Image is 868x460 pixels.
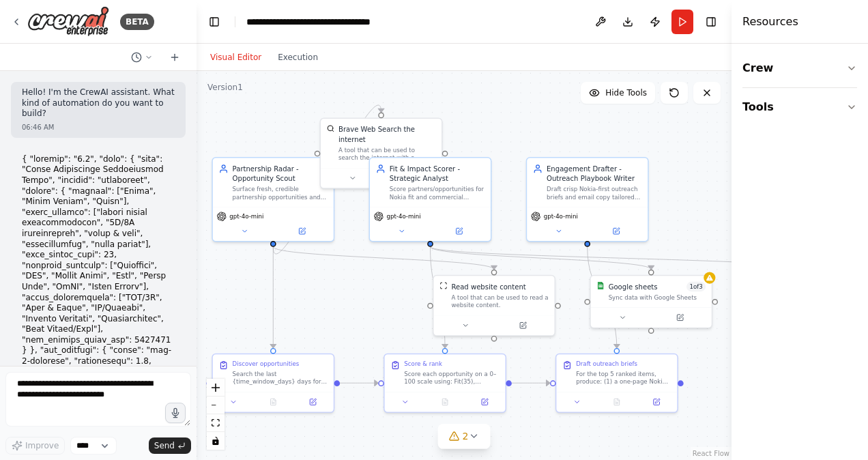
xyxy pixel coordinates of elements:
[609,293,706,302] div: Sync data with Google Sheets
[246,15,371,29] nav: breadcrumb
[596,396,637,407] button: No output available
[164,49,186,66] button: Start a new chat
[268,246,499,269] g: Edge from 6573c031-6127-4c00-9db3-a50acbf59471 to be88ada7-fd0d-469e-9d76-2f232e190541
[120,14,154,30] div: BETA
[609,282,658,291] div: Google sheets
[5,437,65,455] button: Improve
[467,396,501,407] button: Open in side panel
[451,282,525,291] div: Read website content
[386,212,420,220] span: gpt-4o-mini
[588,225,643,237] button: Open in side panel
[390,186,485,201] div: Score partners/opportunities for Nokia fit and commercial impact using a clear, transparent rubri...
[526,157,649,242] div: Engagement Drafter - Outreach Playbook WriterDraft crisp Nokia-first outreach briefs and email co...
[207,397,225,414] button: zoom out
[596,282,605,290] img: Google Sheets
[207,432,225,450] button: toggle interactivity
[576,370,671,386] div: For the top 5 ranked items, produce: (1) a one-page Nokia exec brief, and (2) a first-touch email...
[233,186,328,201] div: Surface fresh, credible partnership opportunities and related tenders/programs in {markets} acros...
[576,360,637,369] div: Draft outreach briefs
[438,424,491,449] button: 2
[207,414,225,432] button: fit view
[369,157,492,242] div: Fit & Impact Scorer - Strategic AnalystScore partners/opportunities for Nokia fit and commercial ...
[555,354,678,413] div: Draft outreach briefsFor the top 5 ranked items, produce: (1) a one-page Nokia exec brief, and (2...
[270,49,326,66] button: Execution
[338,146,435,162] div: A tool that can be used to search the internet with a search_query.
[463,429,469,443] span: 2
[433,275,555,336] div: ScrapeWebsiteToolRead website contentA tool that can be used to read a website content.
[207,379,225,450] div: React Flow controls
[229,212,263,220] span: gpt-4o-mini
[296,396,330,407] button: Open in side panel
[165,403,186,423] button: Click to speak your automation idea
[126,49,158,66] button: Switch to previous chat
[425,246,450,347] g: Edge from 68997ffb-6a0d-4fa0-a66d-2e9c5e4ada2f to c348b2e8-2658-47f2-af09-8f9a4d19cb68
[652,312,708,324] button: Open in side panel
[233,370,328,386] div: Search the last {time_window_days} days for partnership/tender signals in {markets} across {focus...
[22,87,175,119] p: Hello! I'm the CrewAI assistant. What kind of automation do you want to build?
[320,117,443,188] div: BraveSearchToolBrave Web Search the internetA tool that can be used to search the internet with a...
[22,122,175,132] div: 06:46 AM
[742,49,857,87] button: Crew
[340,378,378,388] g: Edge from a34fa0d8-cb40-4a55-aab3-9f612fbba821 to c348b2e8-2658-47f2-af09-8f9a4d19cb68
[605,87,647,98] span: Hide Tools
[583,246,622,347] g: Edge from 8c11dd0b-ebab-454c-b9ce-8ed5f220aa20 to ae0ef179-f7f7-44be-82ad-409c4c276119
[154,440,175,451] span: Send
[268,246,278,347] g: Edge from 6573c031-6127-4c00-9db3-a50acbf59471 to a34fa0d8-cb40-4a55-aab3-9f612fbba821
[425,246,813,269] g: Edge from 68997ffb-6a0d-4fa0-a66d-2e9c5e4ada2f to 063d2776-33d4-4020-a79f-8ca3a1ea9ef1
[327,125,335,133] img: BraveSearchTool
[338,125,435,145] div: Brave Web Search the internet
[207,82,243,93] div: Version 1
[693,450,729,457] a: React Flow attribution
[149,437,191,454] button: Send
[233,360,300,369] div: Discover opportunities
[431,225,487,237] button: Open in side panel
[451,293,548,309] div: A tool that can be used to read a website content.
[686,282,706,291] span: Number of enabled actions
[205,12,224,31] button: Hide left sidebar
[544,212,578,220] span: gpt-4o-mini
[252,396,294,407] button: No output available
[742,14,798,30] h4: Resources
[212,157,334,242] div: Partnership Radar - Opportunity ScoutSurface fresh, credible partnership opportunities and relate...
[202,49,270,66] button: Visual Editor
[404,370,500,386] div: Score each opportunity on a 0–100 scale using: Fit(35), Size(25), Urgency(15), Influence/Access(1...
[274,225,330,237] button: Open in side panel
[25,440,59,451] span: Improve
[639,396,673,407] button: Open in side panel
[424,396,466,407] button: No output available
[233,164,328,184] div: Partnership Radar - Opportunity Scout
[590,275,712,328] div: Google SheetsGoogle sheets1of3Sync data with Google Sheets
[547,186,642,201] div: Draft crisp Nokia-first outreach briefs and email copy tailored to the most promising opportuniti...
[547,164,642,184] div: Engagement Drafter - Outreach Playbook Writer
[384,354,506,413] div: Score & rankScore each opportunity on a 0–100 scale using: Fit(35), Size(25), Urgency(15), Influe...
[495,319,550,331] button: Open in side panel
[439,282,448,290] img: ScrapeWebsiteTool
[212,354,334,413] div: Discover opportunitiesSearch the last {time_window_days} days for partnership/tender signals in {...
[742,88,857,126] button: Tools
[207,379,225,397] button: zoom in
[404,360,442,369] div: Score & rank
[390,164,485,184] div: Fit & Impact Scorer - Strategic Analyst
[581,82,655,104] button: Hide Tools
[512,378,550,388] g: Edge from c348b2e8-2658-47f2-af09-8f9a4d19cb68 to ae0ef179-f7f7-44be-82ad-409c4c276119
[701,12,721,31] button: Hide right sidebar
[27,6,109,37] img: Logo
